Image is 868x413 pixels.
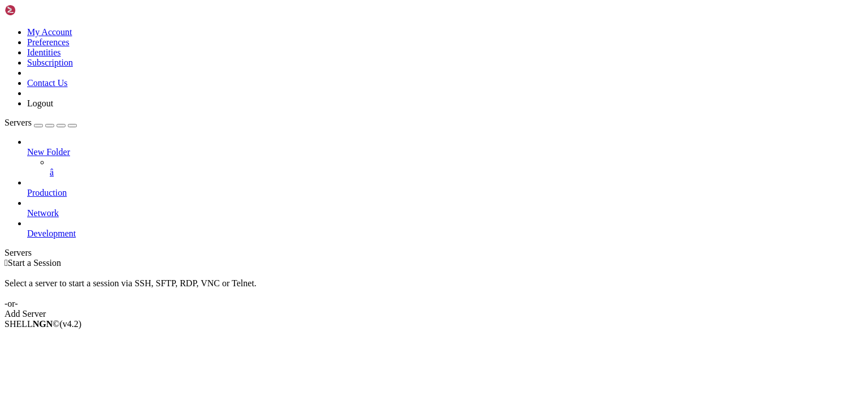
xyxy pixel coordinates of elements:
div: Servers [5,248,863,258]
li: New Folder [27,137,863,178]
div: Select a server to start a session via SSH, SFTP, RDP, VNC or Telnet. -or- [5,268,863,309]
li: Development [27,218,863,239]
a: Servers [5,118,77,127]
span: New Folder [27,147,70,157]
li: Production [27,178,863,198]
a: Development [27,229,863,239]
li: Network [27,198,863,218]
a: â [50,167,863,178]
span: 4.2.0 [60,319,82,329]
a: Production [27,188,863,198]
a: Subscription [27,58,73,67]
a: New Folder [27,147,863,157]
a: Network [27,208,863,218]
span: Start a Session [8,258,61,268]
b: NGN [33,319,53,329]
a: Logout [27,98,53,108]
span: Development [27,229,76,238]
a: My Account [27,27,72,37]
span: Production [27,188,67,197]
span: Servers [5,118,32,127]
a: Identities [27,48,61,57]
a: Contact Us [27,78,68,88]
a: Preferences [27,37,70,47]
span: Network [27,208,59,218]
span: â [50,167,54,177]
div: Add Server [5,309,863,319]
span: SHELL © [5,319,81,329]
img: Shellngn [5,5,70,16]
span:  [5,258,8,268]
li: â [50,157,863,178]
